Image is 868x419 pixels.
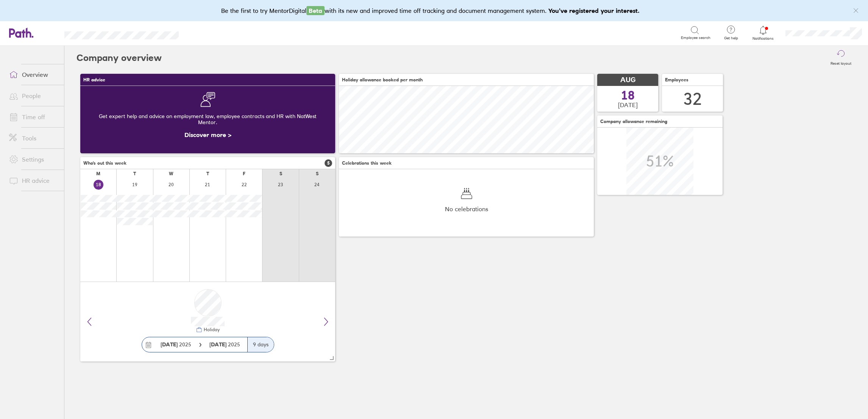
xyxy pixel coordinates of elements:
[342,77,423,83] span: Holiday allowance booked per month
[719,36,743,40] span: Get help
[83,160,126,166] span: Who's out this week
[665,77,688,83] span: Employees
[548,7,640,14] b: You've registered your interest.
[202,327,220,332] div: Holiday
[247,337,274,352] div: 9 days
[306,6,325,15] span: Beta
[618,101,638,108] span: [DATE]
[826,46,856,70] button: Reset layout
[3,88,64,103] a: People
[751,36,776,41] span: Notifications
[96,171,100,176] div: M
[316,171,318,176] div: S
[206,171,209,176] div: T
[681,36,710,40] span: Employee search
[76,46,162,70] h2: Company overview
[3,152,64,167] a: Settings
[161,341,191,347] span: 2025
[133,171,136,176] div: T
[169,171,173,176] div: W
[3,67,64,82] a: Overview
[3,131,64,146] a: Tools
[209,341,240,347] span: 2025
[684,89,702,109] div: 32
[243,171,245,176] div: F
[161,341,178,348] strong: [DATE]
[620,76,635,84] span: AUG
[3,173,64,188] a: HR advice
[445,206,488,212] span: No celebrations
[279,171,282,176] div: S
[83,77,105,83] span: HR advice
[199,29,219,36] div: Search
[621,89,635,101] span: 18
[751,25,776,41] a: Notifications
[600,119,667,124] span: Company allowance remaining
[184,131,231,139] a: Discover more >
[221,6,647,15] div: Be the first to try MentorDigital with its new and improved time off tracking and document manage...
[826,59,856,66] label: Reset layout
[209,341,228,348] strong: [DATE]
[3,109,64,125] a: Time off
[342,160,392,166] span: Celebrations this week
[325,159,332,167] span: 5
[86,107,329,131] div: Get expert help and advice on employment law, employee contracts and HR with NatWest Mentor.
